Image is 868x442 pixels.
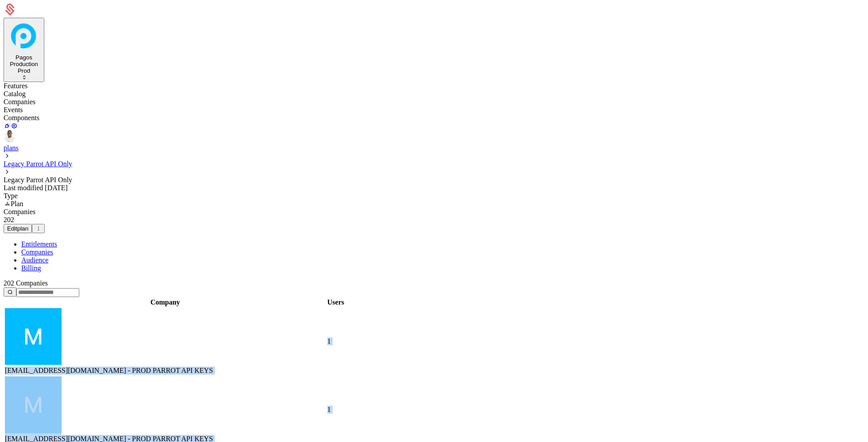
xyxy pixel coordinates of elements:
div: Catalog [4,90,864,98]
div: Components [4,114,864,122]
button: Search companies [4,287,16,297]
a: Entitlements [21,240,57,248]
span: Companies [4,208,35,215]
a: Settings [11,122,18,129]
a: Companies [21,248,53,256]
img: MARCELRAWLES@GMAIL.COM - PROD PARROT API KEYS [5,308,62,365]
button: Select environment [4,18,44,82]
a: Integrations [4,122,11,129]
img: MARCOSBARRICHELLO56@GMAIL.COM - PROD PARROT API KEYS [5,376,62,433]
span: Type [4,192,18,199]
div: 1 [327,406,344,414]
button: Editplan [4,224,32,233]
button: Select action [32,224,45,233]
th: Users [327,298,345,307]
button: Open user button [4,130,16,142]
a: plans [4,144,19,152]
span: Plan [11,200,23,207]
nav: Main [4,240,864,272]
img: Pagos [7,19,41,53]
img: LJ Durante [4,130,16,142]
div: 202 Companies [4,279,864,287]
span: Prod [18,67,30,74]
th: Company [4,298,326,307]
div: 202 [4,216,864,224]
div: Events [4,106,864,114]
span: [EMAIL_ADDRESS][DOMAIN_NAME] - PROD PARROT API KEYS [5,367,213,374]
div: Legacy Parrot API Only [4,176,864,184]
a: Audience [21,256,48,264]
div: 1 [327,337,344,345]
a: Billing [21,264,41,272]
a: Legacy Parrot API Only [4,160,72,168]
div: Companies [4,98,864,106]
div: Production [7,61,41,67]
span: Pagos [15,54,32,61]
div: Edit plan [7,225,28,232]
ul: Choose Sub Page [4,240,864,272]
div: Last modified [DATE] [4,184,864,192]
div: Features [4,82,864,90]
